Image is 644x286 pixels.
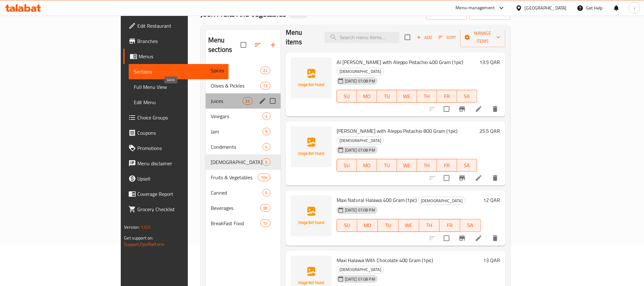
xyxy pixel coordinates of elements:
[460,161,475,170] span: SA
[137,22,223,30] span: Edit Restaurant
[420,161,435,170] span: TH
[123,125,228,140] a: Coupons
[137,144,223,152] span: Promotions
[380,221,396,230] span: TU
[211,219,260,227] span: BreakFast Food
[440,232,453,245] span: Select to update
[337,195,417,205] span: Maxi Natural Halawa 400 Gram (1pic)
[357,159,377,172] button: MO
[475,174,483,182] a: Edit menu item
[137,175,223,182] span: Upsell
[431,10,462,18] span: import
[342,78,378,84] span: [DATE] 07:08 PM
[211,143,262,151] div: Condiments
[261,68,270,74] span: 22
[475,10,505,18] span: export
[634,4,635,11] span: i
[337,266,384,274] div: Halawa
[460,219,481,232] button: SA
[337,255,433,265] span: Maxi Halawa With Chocolate 400 Gram (1pic)
[418,197,466,204] div: Halawa
[123,171,228,186] a: Upsell
[463,221,478,230] span: SA
[211,112,262,120] span: Vinegars
[206,60,281,233] nav: Menu sections
[337,159,357,172] button: SU
[417,90,437,103] button: TH
[261,83,270,89] span: 13
[211,204,260,212] span: Beverages
[442,221,458,230] span: FR
[465,29,500,45] span: Manage items
[419,197,465,204] span: [DEMOGRAPHIC_DATA]
[488,170,503,186] button: delete
[457,159,477,172] button: SA
[211,128,262,135] span: Jam
[439,34,456,41] span: Sort
[134,68,223,75] span: Sections
[137,129,223,137] span: Coupons
[206,170,281,185] div: Fruits & Vegetables104
[263,113,270,119] span: 3
[243,98,252,104] span: 33
[206,216,281,231] div: BreakFast Food15
[483,196,500,204] h6: 12 QAR
[129,95,228,110] a: Edit Menu
[263,190,270,196] span: 6
[137,190,223,198] span: Coverage Report
[263,144,270,150] span: 4
[380,92,394,101] span: TU
[342,276,378,282] span: [DATE] 07:08 PM
[397,159,417,172] button: WE
[339,161,354,170] span: SU
[260,204,271,212] div: items
[337,137,384,144] div: Halawa
[137,205,223,213] span: Grocery Checklist
[483,256,500,265] h6: 13 QAR
[525,4,567,11] div: [GEOGRAPHIC_DATA]
[480,58,500,67] h6: 13.5 QAR
[263,129,270,135] span: 9
[339,221,355,230] span: SU
[360,161,374,170] span: MO
[124,240,164,248] a: Support.OpsPlatform
[420,92,435,101] span: TH
[422,221,437,230] span: TH
[258,96,267,106] button: edit
[337,137,384,144] span: [DEMOGRAPHIC_DATA]
[414,32,435,42] span: Add item
[211,174,258,181] span: Fruits & Vegetables
[137,160,223,167] span: Menu disclaimer
[263,159,270,165] span: 5
[440,92,455,101] span: FR
[357,219,378,232] button: MO
[377,159,397,172] button: TU
[337,57,463,67] span: Al [PERSON_NAME] with Aleppo Pistachio 400 Gram (1pic)
[414,32,435,42] button: Add
[123,33,228,49] a: Branches
[124,223,140,231] span: Version:
[337,68,384,75] div: Halawa
[457,90,477,103] button: SA
[129,79,228,95] a: Full Menu View
[291,126,332,167] img: Al Haitham Halva with Aleppo Pistachio 800 Gram (1pic)
[123,18,228,33] a: Edit Restaurant
[206,63,281,78] div: Spices22
[337,90,357,103] button: SU
[437,90,457,103] button: FR
[475,234,483,242] a: Edit menu item
[337,126,458,136] span: [PERSON_NAME] with Aleppo Pistachio 800 Gram (1pic)
[129,64,228,79] a: Sections
[400,92,414,101] span: WE
[141,223,151,231] span: 1.0.0
[456,4,495,12] div: Menu-management
[440,102,453,116] span: Select to update
[123,49,228,64] a: Menus
[419,219,440,232] button: TH
[206,154,281,170] div: [DEMOGRAPHIC_DATA]5
[258,175,270,181] span: 104
[399,219,419,232] button: WE
[260,82,271,89] div: items
[380,161,394,170] span: TU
